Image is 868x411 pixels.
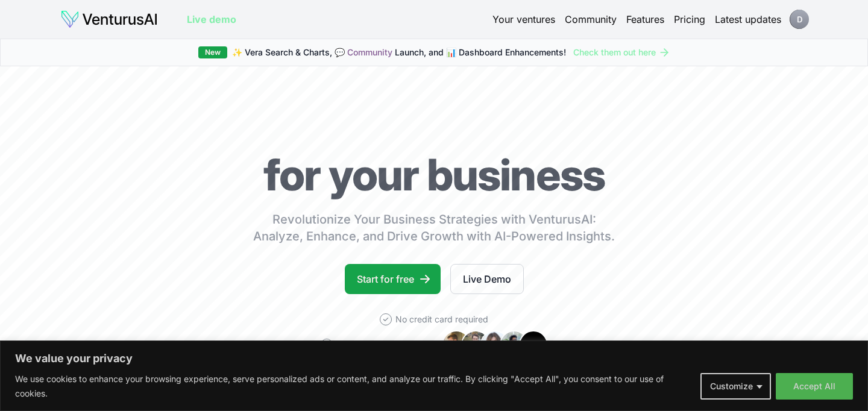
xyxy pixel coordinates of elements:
[565,12,617,27] a: Community
[442,330,471,359] img: Avatar 1
[461,330,490,359] img: Avatar 2
[626,12,664,27] a: Features
[187,12,236,27] a: Live demo
[15,372,691,401] p: We use cookies to enhance your browsing experience, serve personalized ads or content, and analyz...
[60,10,158,29] img: logo
[700,373,771,400] button: Customize
[450,264,524,294] a: Live Demo
[345,264,441,294] a: Start for free
[347,47,392,57] a: Community
[480,330,509,359] img: Avatar 3
[674,12,705,27] a: Pricing
[776,373,853,400] button: Accept All
[15,351,853,366] p: We value your privacy
[500,330,529,359] img: Avatar 4
[198,46,227,58] div: New
[790,10,809,29] img: ACg8ocIqw3tsKr_JaDTH14P2dXr3VgB2QjXkiv5Nryu3QhNHnzKETDgD=s96-c
[492,12,555,27] a: Your ventures
[715,12,781,27] a: Latest updates
[573,46,670,58] a: Check them out here
[232,46,566,58] span: ✨ Vera Search & Charts, 💬 Launch, and 📊 Dashboard Enhancements!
